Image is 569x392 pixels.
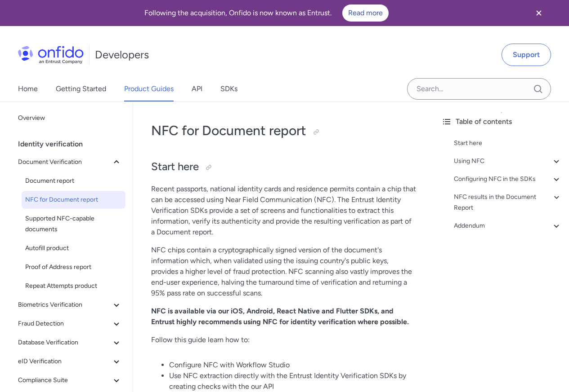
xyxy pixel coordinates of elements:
[151,159,416,175] h2: Start here
[169,370,416,392] li: Use NFC extraction directly with the Entrust Identity Verification SDKs by creating checks with t...
[502,44,551,66] a: Support
[18,113,122,123] span: Overview
[25,243,122,254] span: Autofill product
[25,213,122,235] span: Supported NFC-capable documents
[454,156,562,167] a: Using NFC
[14,352,125,370] button: eID Verification
[18,76,38,101] a: Home
[124,76,174,101] a: Product Guides
[22,277,125,295] a: Repeat Attempts product
[14,334,125,352] button: Database Verification
[95,48,149,62] h1: Developers
[151,307,409,326] strong: NFC is available via our iOS, Android, React Native and Flutter SDKs, and Entrust highly recommen...
[454,174,562,185] a: Configuring NFC in the SDKs
[22,239,125,257] a: Autofill product
[22,172,125,190] a: Document report
[151,335,416,345] p: Follow this guide learn how to:
[18,375,111,386] span: Compliance Suite
[407,78,551,100] input: Onfido search input field
[22,191,125,209] a: NFC for Document report
[25,194,122,205] span: NFC for Document report
[151,184,416,238] p: Recent passports, national identity cards and residence permits contain a chip that can be access...
[18,356,111,367] span: eID Verification
[151,122,416,140] h1: NFC for Document report
[18,318,111,329] span: Fraud Detection
[14,315,125,333] button: Fraud Detection
[151,245,416,299] p: NFC chips contain a cryptographically signed version of the document's information which, when va...
[18,46,84,64] img: Onfido Logo
[25,176,122,186] span: Document report
[56,76,106,101] a: Getting Started
[11,4,522,22] div: Following the acquisition, Onfido is now known as Entrust.
[533,8,544,18] svg: Close banner
[522,2,556,24] button: Close banner
[18,135,129,153] div: Identity verification
[454,192,562,213] a: NFC results in the Document Report
[18,337,111,348] span: Database Verification
[192,76,202,101] a: API
[22,258,125,276] a: Proof of Address report
[18,157,111,167] span: Document Verification
[14,109,125,127] a: Overview
[14,296,125,314] button: Biometrics Verification
[25,262,122,273] span: Proof of Address report
[454,220,562,231] a: Addendum
[18,300,111,310] span: Biometrics Verification
[441,116,562,127] div: Table of contents
[14,371,125,389] button: Compliance Suite
[220,76,237,101] a: SDKs
[25,281,122,291] span: Repeat Attempts product
[169,360,416,370] li: Configure NFC with Workflow Studio
[454,138,562,149] a: Start here
[22,210,125,238] a: Supported NFC-capable documents
[342,4,389,22] a: Read more
[14,153,125,171] button: Document Verification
